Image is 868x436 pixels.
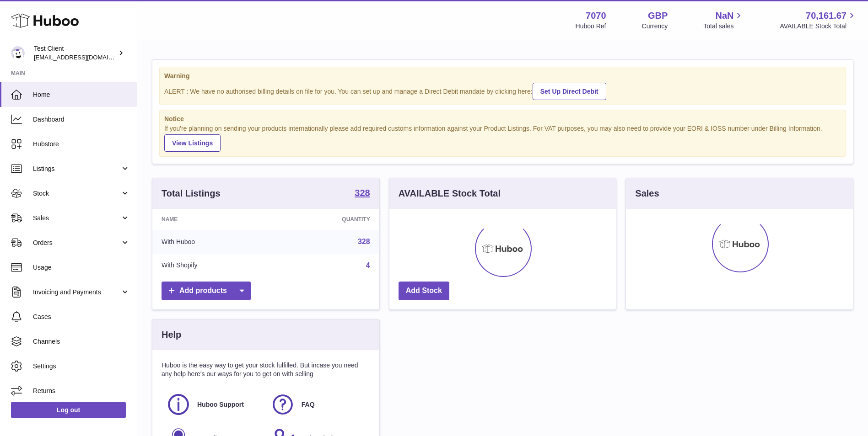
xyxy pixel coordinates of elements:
[34,53,135,61] span: [EMAIL_ADDRESS][DOMAIN_NAME]
[270,392,366,417] a: FAQ
[703,10,744,31] a: NaN Total sales
[162,329,181,341] h3: Help
[164,124,841,152] div: If you're planning on sending your products internationally please add required customs informati...
[275,209,379,230] th: Quantity
[33,165,120,173] span: Listings
[164,115,841,123] strong: Notice
[33,337,130,346] span: Channels
[11,46,25,60] img: internalAdmin-7070@internal.huboo.com
[166,392,261,417] a: Huboo Support
[33,263,130,272] span: Usage
[164,134,221,152] a: View Listings
[152,230,275,254] td: With Huboo
[33,90,130,99] span: Home
[366,261,370,269] a: 4
[806,10,846,22] span: 70,161.67
[33,362,130,371] span: Settings
[355,188,370,197] strong: 328
[33,189,120,198] span: Stock
[33,214,120,223] span: Sales
[33,140,130,149] span: Hubstore
[780,22,857,31] span: AVAILABLE Stock Total
[642,22,668,31] div: Currency
[152,209,275,230] th: Name
[152,254,275,277] td: With Shopify
[715,10,733,22] span: NaN
[197,400,244,409] span: Huboo Support
[164,72,841,80] strong: Warning
[586,10,606,22] strong: 7070
[780,10,857,31] a: 70,161.67 AVAILABLE Stock Total
[33,115,130,124] span: Dashboard
[164,81,841,100] div: ALERT : We have no authorised billing details on file for you. You can set up and manage a Direct...
[34,44,116,62] div: Test Client
[162,187,221,200] h3: Total Listings
[703,22,744,31] span: Total sales
[33,313,130,321] span: Cases
[33,387,130,395] span: Returns
[355,188,370,199] a: 328
[399,282,449,300] a: Add Stock
[635,187,659,200] h3: Sales
[11,402,126,418] a: Log out
[162,361,370,378] p: Huboo is the easy way to get your stock fulfilled. But incase you need any help here's our ways f...
[162,282,251,300] a: Add products
[399,187,501,200] h3: AVAILABLE Stock Total
[648,10,668,22] strong: GBP
[33,288,120,297] span: Invoicing and Payments
[302,400,315,409] span: FAQ
[358,238,370,245] a: 328
[33,239,120,247] span: Orders
[533,83,606,100] a: Set Up Direct Debit
[576,22,606,31] div: Huboo Ref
